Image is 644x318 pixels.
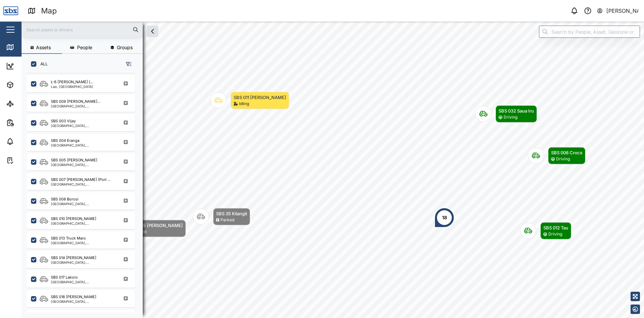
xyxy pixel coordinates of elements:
span: Groups [117,45,133,50]
label: ALL [36,61,48,67]
div: Alarms [18,138,38,145]
img: Main Logo [3,3,18,18]
div: Map marker [434,208,454,228]
div: SBS 012 Tau [543,224,568,231]
div: SBS 005 [PERSON_NAME] [128,222,183,229]
div: SBS 010 [PERSON_NAME] [51,216,96,222]
div: Map marker [193,208,250,225]
div: SBS 018 [PERSON_NAME] [51,294,96,300]
div: SBS 017 Lakoro [51,275,78,280]
div: SBS 003 Vijay [51,118,76,124]
div: SBS 032 Saua Iru [499,107,534,114]
div: SBS 009 [PERSON_NAME]... [51,99,100,104]
div: SBS 008 Borosi [51,196,78,202]
div: Map marker [528,147,585,164]
div: SBS 011 [PERSON_NAME] [234,94,286,101]
div: [GEOGRAPHIC_DATA], [GEOGRAPHIC_DATA] [51,280,115,284]
div: [GEOGRAPHIC_DATA], [GEOGRAPHIC_DATA] [51,202,115,205]
div: SBS 007 [PERSON_NAME] (Port ... [51,177,111,183]
div: Map marker [520,222,571,240]
div: Map [41,5,57,17]
div: [GEOGRAPHIC_DATA], [GEOGRAPHIC_DATA] [51,144,115,147]
div: [GEOGRAPHIC_DATA], [GEOGRAPHIC_DATA] [51,241,115,245]
div: SBS 005 [PERSON_NAME] [51,157,97,163]
div: [GEOGRAPHIC_DATA], [GEOGRAPHIC_DATA] [51,300,115,303]
div: Map marker [105,220,186,237]
div: [GEOGRAPHIC_DATA], [GEOGRAPHIC_DATA] [51,104,115,108]
div: Driving [556,156,570,162]
div: Assets [18,81,38,89]
div: SBS 35 Kilangit [216,210,247,217]
div: Lae, [GEOGRAPHIC_DATA] [51,85,93,88]
div: Driving [504,114,517,121]
div: Driving [548,231,562,237]
div: [GEOGRAPHIC_DATA], [GEOGRAPHIC_DATA] [51,183,115,186]
div: L-6 [PERSON_NAME] (... [51,79,93,85]
div: Sites [18,100,34,107]
div: Idling [239,101,249,107]
div: [GEOGRAPHIC_DATA], [GEOGRAPHIC_DATA] [51,124,115,127]
div: Dashboard [18,62,48,70]
div: Map marker [210,92,289,109]
div: Tasks [18,157,36,164]
div: SBS 013 Truck Maro [51,235,86,241]
div: Map marker [475,105,537,123]
div: SBS 006 Crocs [551,149,582,156]
div: [GEOGRAPHIC_DATA], [GEOGRAPHIC_DATA] [51,163,115,166]
span: People [77,45,92,50]
button: [PERSON_NAME] [597,6,639,15]
div: [GEOGRAPHIC_DATA], [GEOGRAPHIC_DATA] [51,261,115,264]
div: SBS 014 [PERSON_NAME] [51,255,96,261]
div: grid [27,72,142,313]
canvas: Map [22,22,644,318]
span: Assets [36,45,51,50]
div: [PERSON_NAME] [606,7,639,15]
input: Search assets or drivers [26,25,139,35]
div: SBS 004 Eranga [51,138,79,144]
div: Map [18,43,33,51]
div: Parked [221,217,234,223]
input: Search by People, Asset, Geozone or Place [539,26,640,38]
div: Reports [18,119,40,126]
div: [GEOGRAPHIC_DATA], [GEOGRAPHIC_DATA] [51,222,115,225]
div: 18 [442,214,447,221]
